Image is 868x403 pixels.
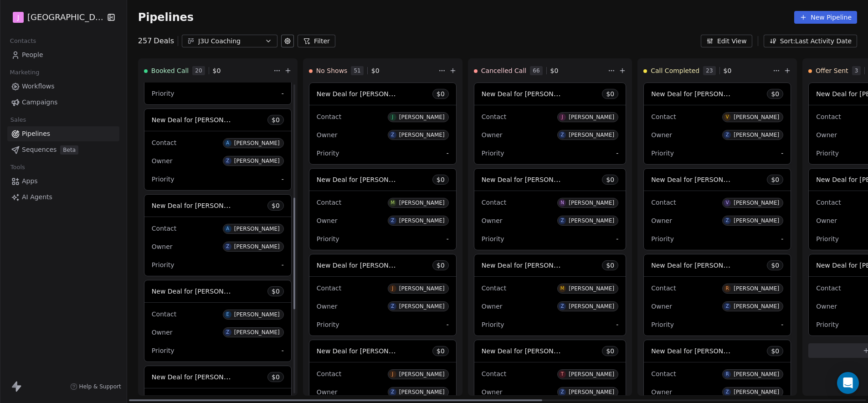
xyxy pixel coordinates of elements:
[7,174,119,189] a: Apps
[550,66,559,75] span: $ 0
[437,261,445,270] span: $ 0
[272,287,280,296] span: $ 0
[317,321,339,328] span: Priority
[482,321,504,328] span: Priority
[482,89,578,98] span: New Deal for [PERSON_NAME]
[816,66,848,75] span: Offer Sent
[561,131,564,139] div: Z
[606,346,614,356] span: $ 0
[482,235,504,243] span: Priority
[234,243,280,250] div: [PERSON_NAME]
[317,303,338,310] span: Owner
[734,114,779,120] div: [PERSON_NAME]
[152,90,175,97] span: Priority
[152,157,173,165] span: Owner
[701,35,752,47] button: Edit View
[22,176,38,186] span: Apps
[144,280,292,362] div: New Deal for [PERSON_NAME]$0ContactE[PERSON_NAME]OwnerZ[PERSON_NAME]Priority-
[437,346,445,356] span: $ 0
[152,347,175,354] span: Priority
[22,145,56,155] span: Sequences
[282,175,284,184] span: -
[282,260,284,269] span: -
[226,311,229,318] div: E
[651,370,676,377] span: Contact
[317,235,339,243] span: Priority
[734,371,779,377] div: [PERSON_NAME]
[482,150,504,157] span: Priority
[643,254,791,336] div: New Deal for [PERSON_NAME]$0ContactR[PERSON_NAME]OwnerZ[PERSON_NAME]Priority-
[7,47,119,62] a: People
[734,200,779,206] div: [PERSON_NAME]
[569,389,614,395] div: [PERSON_NAME]
[816,235,839,243] span: Priority
[390,199,395,207] div: M
[282,346,284,355] span: -
[651,346,747,355] span: New Deal for [PERSON_NAME]
[726,303,729,310] div: Z
[309,168,457,250] div: New Deal for [PERSON_NAME]$0ContactM[PERSON_NAME]OwnerZ[PERSON_NAME]Priority-
[703,66,715,75] span: 23
[70,383,121,390] a: Help & Support
[651,66,699,75] span: Call Completed
[317,150,339,157] span: Priority
[482,199,506,206] span: Contact
[298,35,335,47] button: Filter
[392,114,393,121] div: J
[816,131,837,139] span: Owner
[616,320,618,329] span: -
[152,225,176,232] span: Contact
[616,149,618,158] span: -
[152,329,173,336] span: Owner
[391,217,394,224] div: Z
[651,217,672,224] span: Owner
[651,261,747,269] span: New Deal for [PERSON_NAME]
[816,284,841,292] span: Contact
[152,243,173,250] span: Owner
[569,132,614,138] div: [PERSON_NAME]
[764,35,857,47] button: Sort: Last Activity Date
[309,254,457,336] div: New Deal for [PERSON_NAME]$0ContactJ[PERSON_NAME]OwnerZ[PERSON_NAME]Priority-
[651,235,674,243] span: Priority
[651,89,747,98] span: New Deal for [PERSON_NAME]
[317,89,413,98] span: New Deal for [PERSON_NAME]
[781,320,783,329] span: -
[560,285,565,292] div: M
[399,371,445,377] div: [PERSON_NAME]
[569,285,614,292] div: [PERSON_NAME]
[447,149,449,158] span: -
[7,126,119,141] a: Pipelines
[643,59,771,83] div: Call Completed23$0
[392,371,393,378] div: J
[7,79,119,94] a: Workflows
[371,66,380,75] span: $ 0
[151,66,189,75] span: Booked Call
[272,372,280,382] span: $ 0
[79,383,121,390] span: Help & Support
[569,303,614,310] div: [PERSON_NAME]
[837,372,859,394] div: Open Intercom Messenger
[530,66,542,75] span: 66
[317,175,413,184] span: New Deal for [PERSON_NAME]
[317,217,338,224] span: Owner
[482,303,503,310] span: Owner
[154,36,174,46] span: Deals
[643,83,791,165] div: New Deal for [PERSON_NAME]$0ContactV[PERSON_NAME]OwnerZ[PERSON_NAME]Priority-
[11,10,100,25] button: J[GEOGRAPHIC_DATA]
[643,168,791,250] div: New Deal for [PERSON_NAME]$0ContactV[PERSON_NAME]OwnerZ[PERSON_NAME]Priority-
[561,303,564,310] div: Z
[152,287,248,295] span: New Deal for [PERSON_NAME]
[152,176,175,183] span: Priority
[606,261,614,270] span: $ 0
[726,217,729,224] div: Z
[234,140,280,146] div: [PERSON_NAME]
[816,303,837,310] span: Owner
[152,372,248,381] span: New Deal for [PERSON_NAME]
[213,66,221,75] span: $ 0
[474,83,626,165] div: New Deal for [PERSON_NAME]$0ContactJ[PERSON_NAME]OwnerZ[PERSON_NAME]Priority-
[726,131,729,139] div: Z
[651,321,674,328] span: Priority
[399,285,445,292] div: [PERSON_NAME]
[144,108,292,191] div: New Deal for [PERSON_NAME]$0ContactA[PERSON_NAME]OwnerZ[PERSON_NAME]Priority-
[392,285,393,292] div: J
